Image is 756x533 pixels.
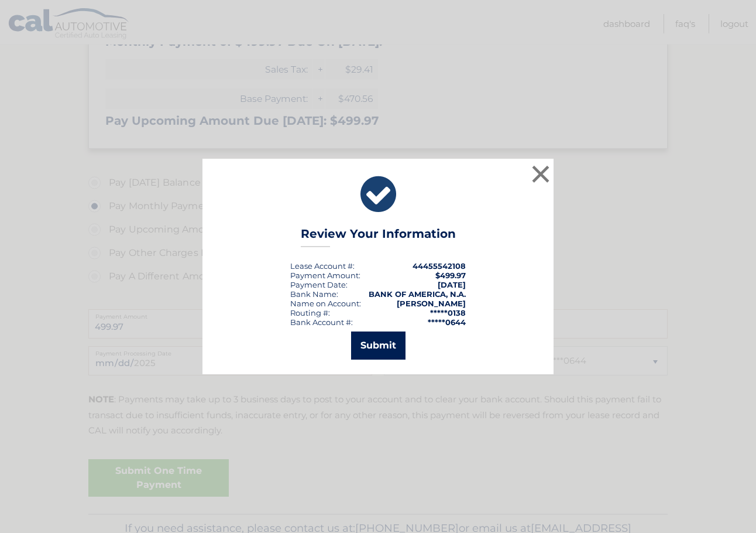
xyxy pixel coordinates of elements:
div: Routing #: [290,308,330,317]
h3: Review Your Information [301,227,456,247]
button: × [529,162,552,186]
div: : [290,280,348,289]
div: Name on Account: [290,299,361,308]
span: $499.97 [435,271,466,280]
div: Lease Account #: [290,261,355,271]
strong: 44455542108 [413,261,466,271]
button: Submit [351,332,406,360]
strong: BANK OF AMERICA, N.A. [369,289,466,299]
div: Bank Account #: [290,317,353,327]
div: Payment Amount: [290,271,360,280]
div: Bank Name: [290,289,338,299]
span: Payment Date [290,280,346,289]
span: [DATE] [438,280,466,289]
strong: [PERSON_NAME] [397,299,466,308]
